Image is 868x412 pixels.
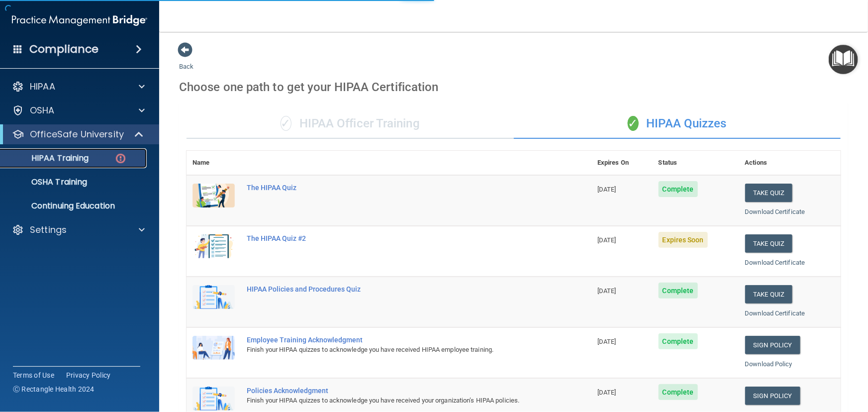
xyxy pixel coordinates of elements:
[597,338,616,345] span: [DATE]
[247,387,542,395] div: Policies Acknowledgment
[514,109,841,139] div: HIPAA Quizzes
[745,285,793,304] button: Take Quiz
[30,104,55,116] p: OSHA
[247,285,542,293] div: HIPAA Policies and Procedures Quiz
[659,283,698,299] span: Complete
[179,73,848,102] div: Choose one path to get your HIPAA Certification
[187,151,241,175] th: Name
[13,370,54,380] a: Terms of Use
[247,234,542,242] div: The HIPAA Quiz #2
[66,370,111,380] a: Privacy Policy
[597,236,616,244] span: [DATE]
[114,152,127,165] img: danger-circle.6113f641.png
[745,184,793,202] button: Take Quiz
[6,177,87,187] p: OSHA Training
[739,151,841,175] th: Actions
[247,336,542,344] div: Employee Training Acknowledgment
[659,333,698,349] span: Complete
[653,151,739,175] th: Status
[591,151,653,175] th: Expires On
[187,109,514,139] div: HIPAA Officer Training
[659,232,708,248] span: Expires Soon
[597,287,616,295] span: [DATE]
[30,224,67,236] p: Settings
[12,224,145,236] a: Settings
[30,128,124,140] p: OfficeSafe University
[179,51,193,70] a: Back
[247,344,542,356] div: Finish your HIPAA quizzes to acknowledge you have received HIPAA employee training.
[13,384,95,394] span: Ⓒ Rectangle Health 2024
[745,309,805,317] a: Download Certificate
[628,116,639,131] span: ✓
[597,389,616,396] span: [DATE]
[6,201,142,211] p: Continuing Education
[745,360,793,368] a: Download Policy
[659,181,698,197] span: Complete
[745,208,805,215] a: Download Certificate
[745,387,800,405] a: Sign Policy
[12,81,145,93] a: HIPAA
[12,128,144,140] a: OfficeSafe University
[30,81,55,93] p: HIPAA
[745,259,805,266] a: Download Certificate
[745,234,793,253] button: Take Quiz
[597,186,616,193] span: [DATE]
[745,336,800,354] a: Sign Policy
[281,116,291,131] span: ✓
[247,184,542,192] div: The HIPAA Quiz
[12,10,147,30] img: PMB logo
[659,384,698,400] span: Complete
[247,395,542,407] div: Finish your HIPAA quizzes to acknowledge you have received your organization’s HIPAA policies.
[29,42,98,56] h4: Compliance
[12,104,145,116] a: OSHA
[6,153,89,163] p: HIPAA Training
[829,45,858,74] button: Open Resource Center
